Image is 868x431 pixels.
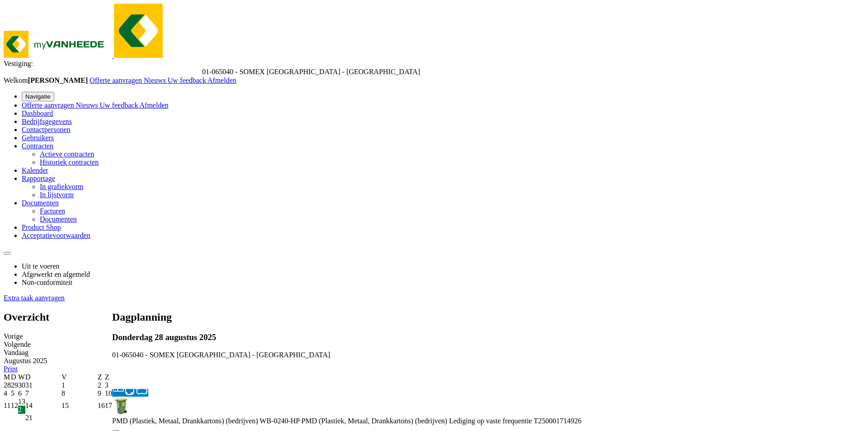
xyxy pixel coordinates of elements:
[22,175,55,182] a: Rapportage
[61,389,65,397] span: 8
[4,349,112,357] div: Vandaag
[4,311,112,323] h2: Overzicht
[22,101,76,109] a: Offerte aanvragen
[98,389,101,397] span: 9
[98,381,101,389] span: 2
[40,207,65,215] a: Facturen
[202,68,420,76] span: 01-065040 - SOMEX NV - ANTWERPEN
[40,158,99,166] a: Historiek contracten
[22,223,61,231] a: Product Shop
[25,402,33,409] span: 14
[4,365,18,373] a: Print
[61,373,98,381] td: V
[90,76,142,84] span: Offerte aanvragen
[76,101,98,109] span: Nieuws
[61,402,69,409] span: 15
[168,76,206,84] span: Uw feedback
[140,101,169,109] a: Afmelden
[112,311,581,323] h2: Dagplanning
[22,199,59,207] a: Documenten
[22,166,48,174] a: Kalender
[4,294,65,302] a: Extra taak aanvragen
[112,332,581,342] h3: Donderdag 28 augustus 2025
[4,341,31,348] span: Volgende
[22,92,54,101] button: Navigatie
[40,191,74,199] a: In lijstvorm
[18,406,25,414] div: 2
[22,134,54,142] span: Gebruikers
[208,76,236,84] a: Afmelden
[100,101,138,109] span: Uw feedback
[25,373,61,381] td: D
[40,150,94,158] a: Actieve contracten
[76,101,100,109] a: Nieuws
[22,118,72,125] span: Bedrijfsgegevens
[449,417,532,425] span: Lediging op vaste frequentie
[168,76,208,84] a: Uw feedback
[25,381,33,389] span: 31
[11,373,18,381] td: D
[11,402,18,409] span: 12
[98,402,105,409] span: 16
[40,183,83,190] a: In grafiekvorm
[22,270,864,279] li: Afgewerkt en afgemeld
[90,76,144,84] a: Offerte aanvragen
[25,389,29,397] span: 7
[22,279,864,287] li: Non-conformiteit
[4,381,11,389] span: 28
[105,402,112,409] span: 17
[100,101,140,109] a: Uw feedback
[4,60,33,67] span: Vestiging:
[105,381,108,389] span: 3
[4,357,112,365] div: Augustus 2025
[22,142,53,150] a: Contracten
[112,351,581,359] div: 01-065040 - SOMEX [GEOGRAPHIC_DATA] - [GEOGRAPHIC_DATA]
[11,381,18,389] span: 29
[18,373,25,381] td: W
[22,126,71,133] a: Contactpersonen
[18,381,25,389] span: 30
[22,109,53,117] a: Dashboard
[25,414,33,422] span: 21
[144,76,168,84] a: Nieuws
[112,397,130,415] img: WB-0240-HPE-GN-50
[22,232,90,239] a: Acceptatievoorwaarden
[22,101,74,109] span: Offerte aanvragen
[22,262,864,270] li: Uit te voeren
[61,381,65,389] span: 1
[28,76,88,84] strong: [PERSON_NAME]
[4,76,90,84] span: Welkom
[18,398,25,405] span: 13
[4,373,11,381] td: M
[4,31,112,58] img: myVanheede
[533,417,581,425] span: T250001714926
[144,76,166,84] span: Nieuws
[105,373,112,381] td: Z
[112,417,258,425] span: PMD (Plastiek, Metaal, Drankkartons) (bedrijven)
[4,402,10,409] span: 11
[40,215,77,223] a: Documenten
[114,4,163,58] img: myVanheede
[25,93,51,100] span: Navigatie
[4,389,7,397] span: 4
[259,417,447,425] span: WB-0240-HP PMD (Plastiek, Metaal, Drankkartons) (bedrijven)
[105,389,112,397] span: 10
[11,389,14,397] span: 5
